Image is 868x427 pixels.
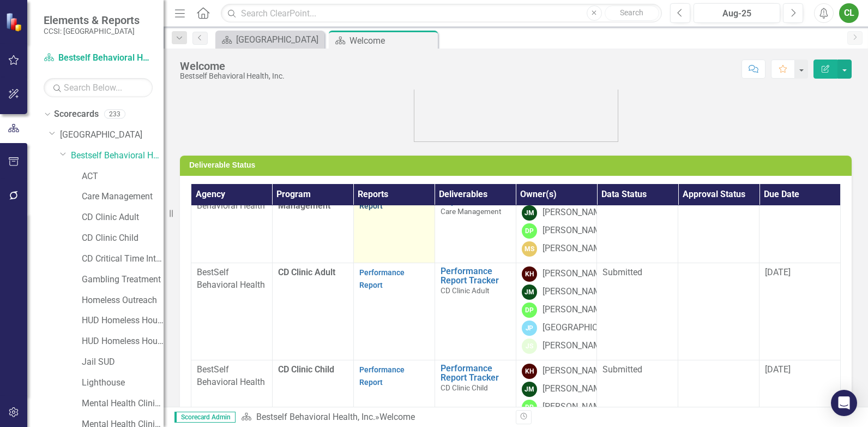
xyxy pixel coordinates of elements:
[82,274,164,286] a: Gambling Treatment
[759,183,841,263] td: Double-Click to Edit
[542,286,608,298] div: [PERSON_NAME]
[82,253,164,265] a: CD Critical Time Intervention Housing
[441,266,510,286] a: Performance Report Tracker
[82,211,164,224] a: CD Clinic Adult
[697,7,776,20] div: Aug-25
[349,34,435,48] div: Welcome
[278,364,334,375] span: CD Clinic Child
[359,189,405,210] a: Performance Report
[353,183,435,263] td: Double-Click to Edit
[82,377,164,389] a: Lighthouse
[435,183,516,263] td: Double-Click to Edit Right Click for Context Menu
[678,263,759,360] td: Double-Click to Edit
[516,263,597,360] td: Double-Click to Edit
[278,267,335,277] span: CD Clinic Adult
[44,27,140,35] small: CCSI: [GEOGRAPHIC_DATA]
[256,412,375,422] a: Bestself Behavioral Health, Inc.
[218,33,322,46] a: [GEOGRAPHIC_DATA]
[82,294,164,307] a: Homeless Outreach
[60,129,164,141] a: [GEOGRAPHIC_DATA]
[522,284,537,300] div: JM
[441,364,510,383] a: Performance Report Tracker
[516,183,597,263] td: Double-Click to Edit
[522,339,537,354] div: JS
[597,263,678,360] td: Double-Click to Edit
[278,188,330,211] span: Care Management
[191,183,273,263] td: Double-Click to Edit
[620,8,643,17] span: Search
[197,364,267,389] p: BestSelf Behavioral Health
[44,14,140,27] span: Elements & Reports
[435,263,516,360] td: Double-Click to Edit Right Click for Context Menu
[542,365,608,377] div: [PERSON_NAME]
[839,3,859,23] button: CL
[441,286,489,295] span: CD Clinic Adult
[605,5,659,21] button: Search
[82,356,164,369] a: Jail SUD
[180,72,285,80] div: Bestself Behavioral Health, Inc.
[441,383,488,392] span: CD Clinic Child
[522,400,537,415] div: DP
[174,412,236,423] span: Scorecard Admin
[522,321,537,336] div: JP
[379,412,415,422] div: Welcome
[522,303,537,318] div: DP
[236,33,322,46] div: [GEOGRAPHIC_DATA]
[542,401,608,413] div: [PERSON_NAME]
[602,267,642,277] span: Submitted
[104,110,125,119] div: 233
[82,398,164,410] a: Mental Health Clinic Adult
[189,161,846,169] h3: Deliverable Status
[542,322,625,334] div: [GEOGRAPHIC_DATA]
[678,183,759,263] td: Double-Click to Edit
[5,12,25,31] img: ClearPoint Strategy
[522,223,537,239] div: DP
[522,241,537,257] div: MS
[522,205,537,221] div: JM
[542,304,608,316] div: [PERSON_NAME]
[82,170,164,183] a: ACT
[44,52,153,64] a: Bestself Behavioral Health, Inc.
[180,60,285,72] div: Welcome
[765,364,791,375] span: [DATE]
[522,364,537,379] div: KH
[694,3,780,23] button: Aug-25
[831,390,857,416] div: Open Intercom Messenger
[597,183,678,263] td: Double-Click to Edit
[82,191,164,203] a: Care Management
[82,315,164,327] a: HUD Homeless Housing CHP I
[353,263,435,360] td: Double-Click to Edit
[82,232,164,245] a: CD Clinic Child
[44,78,153,97] input: Search Below...
[191,263,273,360] td: Double-Click to Edit
[197,266,267,292] p: BestSelf Behavioral Health
[765,267,791,277] span: [DATE]
[542,268,608,280] div: [PERSON_NAME]
[359,365,405,387] a: Performance Report
[359,268,405,289] a: Performance Report
[542,206,608,219] div: [PERSON_NAME]
[522,266,537,282] div: KH
[542,383,608,395] div: [PERSON_NAME]
[441,207,501,216] span: Care Management
[542,224,608,237] div: [PERSON_NAME]
[71,150,164,162] a: Bestself Behavioral Health, Inc.
[82,335,164,348] a: HUD Homeless Housing COC II
[221,4,662,23] input: Search ClearPoint...
[542,242,608,255] div: [PERSON_NAME]
[54,108,99,121] a: Scorecards
[759,263,841,360] td: Double-Click to Edit
[602,364,642,375] span: Submitted
[241,411,508,424] div: »
[542,340,608,352] div: [PERSON_NAME]
[522,382,537,397] div: JM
